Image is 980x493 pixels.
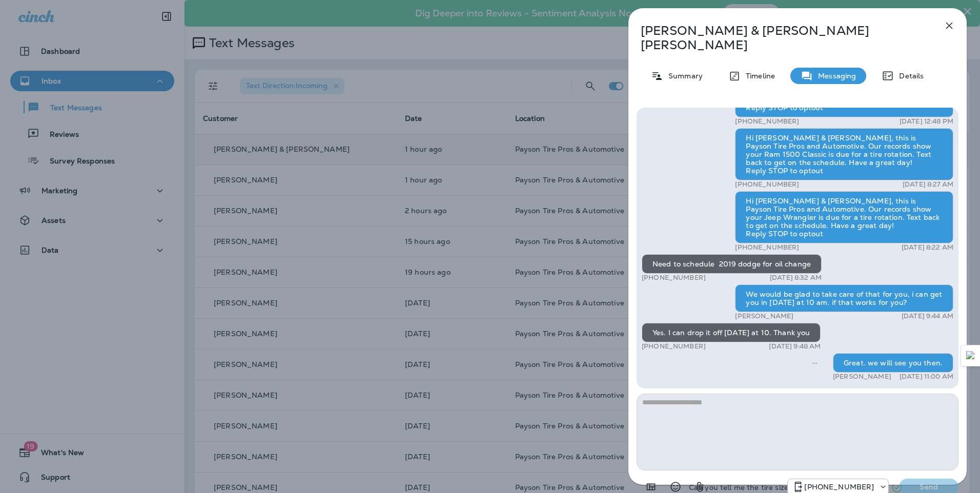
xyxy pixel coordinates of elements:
p: [DATE] 12:48 PM [900,117,953,126]
div: Need to schedule 2019 dodge for oil change [642,254,822,274]
p: [PHONE_NUMBER] [735,117,799,126]
p: [DATE] 11:00 AM [900,373,953,381]
img: Detect Auto [966,351,975,360]
p: Messaging [813,72,856,80]
p: [PHONE_NUMBER] [804,483,874,491]
p: [DATE] 9:48 AM [769,342,821,351]
div: We would be glad to take care of that for you, i can get you in [DATE] at 10 am. if that works fo... [735,284,953,312]
p: [DATE] 8:27 AM [903,180,953,189]
div: +1 (928) 260-4498 [788,481,888,493]
p: [PHONE_NUMBER] [642,274,706,282]
p: [PERSON_NAME] & [PERSON_NAME] [PERSON_NAME] [641,24,921,52]
div: Great. we will see you then. [833,353,953,373]
p: [DATE] 8:32 AM [770,274,822,282]
p: [DATE] 8:22 AM [902,243,953,252]
p: [DATE] 9:44 AM [902,312,953,320]
div: Hi [PERSON_NAME] & [PERSON_NAME], this is Payson Tire Pros and Automotive. Our records show your ... [735,128,953,180]
p: [PHONE_NUMBER] [735,243,799,252]
p: [PERSON_NAME] [735,312,793,320]
p: [PHONE_NUMBER] [642,342,706,351]
div: Hi [PERSON_NAME] & [PERSON_NAME], this is Payson Tire Pros and Automotive. Our records show your ... [735,191,953,243]
p: Summary [663,72,703,80]
div: Yes. I can drop it off [DATE] at 10. Thank you [642,323,821,342]
p: [PERSON_NAME] [833,373,891,381]
p: Details [894,72,924,80]
p: [PHONE_NUMBER] [735,180,799,189]
p: Timeline [741,72,775,80]
span: Sent [812,358,818,367]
